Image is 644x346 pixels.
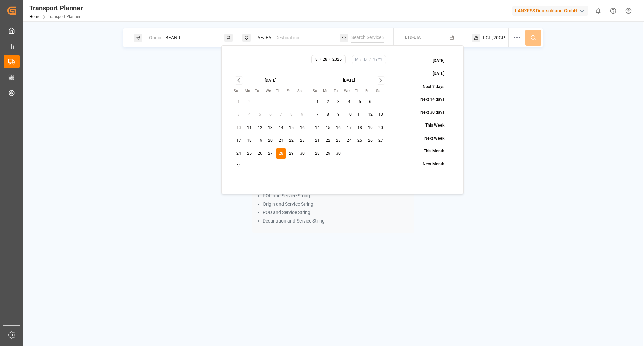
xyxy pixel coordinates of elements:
[606,3,621,18] button: Help Center
[360,57,362,63] span: /
[312,88,323,94] th: Sunday
[297,148,308,159] button: 30
[253,32,326,44] div: AEJEA
[297,88,308,94] th: Saturday
[244,135,255,146] button: 18
[353,57,360,63] input: M
[312,109,323,120] button: 7
[323,148,333,159] button: 29
[333,135,344,146] button: 23
[145,32,217,44] div: BEANR
[492,34,505,41] span: ,20GP
[244,148,255,159] button: 25
[255,122,265,133] button: 12
[297,122,308,133] button: 16
[329,57,330,63] span: /
[365,88,376,94] th: Friday
[286,88,297,94] th: Friday
[323,122,333,133] button: 15
[355,88,365,94] th: Thursday
[29,14,40,19] a: Home
[371,57,385,63] input: YYYY
[417,68,451,80] button: [DATE]
[407,81,451,93] button: Next 7 days
[408,146,451,157] button: This Month
[265,148,276,159] button: 27
[512,6,588,16] div: LANXESS Deutschland GmbH
[361,57,370,63] input: D
[351,33,384,43] input: Search Service String
[323,88,333,94] th: Monday
[233,161,244,172] button: 31
[333,109,344,120] button: 9
[355,97,365,107] button: 5
[312,97,323,107] button: 1
[333,97,344,107] button: 3
[320,57,321,63] span: /
[365,135,376,146] button: 26
[312,148,323,159] button: 28
[365,122,376,133] button: 19
[344,122,355,133] button: 17
[276,122,286,133] button: 14
[512,4,591,17] button: LANXESS Deutschland GmbH
[483,34,491,41] span: FCL
[377,76,385,85] button: Go to next month
[286,135,297,146] button: 22
[405,107,451,118] button: Next 30 days
[263,201,410,208] li: Origin and Service String
[313,57,320,63] input: M
[344,135,355,146] button: 24
[323,97,333,107] button: 2
[376,88,386,94] th: Saturday
[355,109,365,120] button: 11
[149,35,164,40] span: Origin ||
[405,35,421,40] span: ETD-ETA
[255,135,265,146] button: 19
[323,109,333,120] button: 8
[591,3,606,18] button: show 0 new notifications
[344,97,355,107] button: 4
[312,122,323,133] button: 14
[286,148,297,159] button: 29
[333,148,344,159] button: 30
[265,88,276,94] th: Wednesday
[333,88,344,94] th: Tuesday
[409,133,451,144] button: Next Week
[343,78,355,84] div: [DATE]
[333,122,344,133] button: 16
[233,148,244,159] button: 24
[244,122,255,133] button: 11
[407,158,451,170] button: Next Month
[417,55,451,67] button: [DATE]
[276,148,286,159] button: 28
[405,94,451,106] button: Next 14 days
[376,135,386,146] button: 27
[297,135,308,146] button: 23
[276,135,286,146] button: 21
[376,109,386,120] button: 13
[263,192,410,199] li: POL and Service String
[263,209,410,216] li: POD and Service String
[29,3,83,13] div: Transport Planner
[321,57,329,63] input: D
[369,57,371,63] span: /
[344,109,355,120] button: 10
[323,135,333,146] button: 22
[263,217,410,225] li: Destination and Service String
[276,88,286,94] th: Thursday
[255,88,265,94] th: Tuesday
[376,122,386,133] button: 20
[410,120,451,132] button: This Week
[365,109,376,120] button: 12
[365,97,376,107] button: 6
[233,88,244,94] th: Sunday
[348,55,350,64] div: -
[265,122,276,133] button: 13
[286,122,297,133] button: 15
[265,78,276,84] div: [DATE]
[265,135,276,146] button: 20
[312,135,323,146] button: 21
[355,122,365,133] button: 18
[272,35,299,40] span: || Destination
